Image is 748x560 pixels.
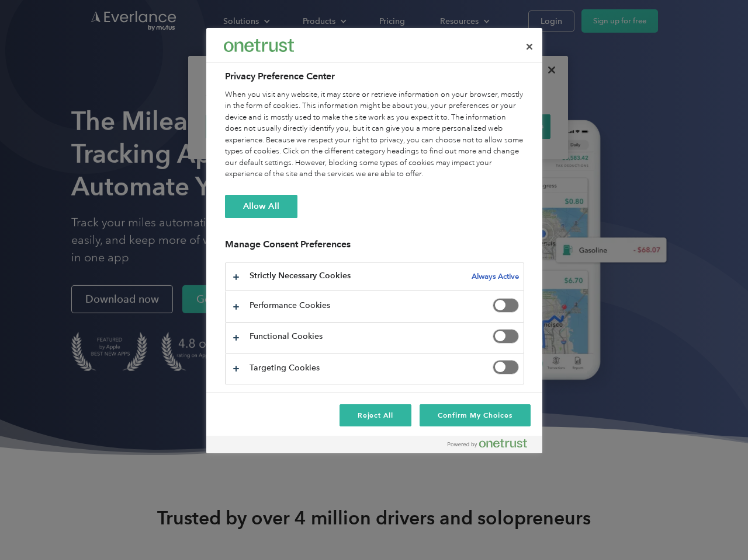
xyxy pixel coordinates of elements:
[225,69,524,83] h2: Privacy Preference Center
[448,439,527,448] img: Powered by OneTrust Opens in a new Tab
[225,89,524,180] div: When you visit any website, it may store or retrieve information on your browser, mostly in the f...
[225,239,524,257] h3: Manage Consent Preferences
[224,39,294,51] img: Everlance
[340,404,412,426] button: Reject All
[224,34,294,57] div: Everlance
[206,28,542,453] div: Preference center
[517,34,542,60] button: Close
[420,404,530,426] button: Confirm My Choices
[206,28,542,453] div: Privacy Preference Center
[225,195,297,218] button: Allow All
[448,439,536,453] a: Powered by OneTrust Opens in a new Tab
